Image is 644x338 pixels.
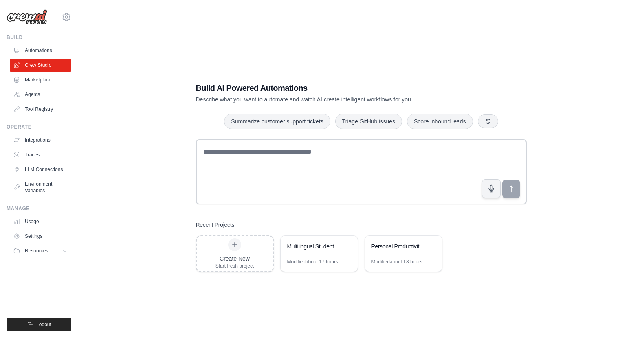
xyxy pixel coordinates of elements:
[215,255,254,263] div: Create New
[196,82,470,94] h1: Build AI Powered Automations
[10,215,71,228] a: Usage
[7,205,71,212] div: Manage
[287,242,343,250] div: Multilingual Student Support Chatbot
[10,44,71,57] a: Automations
[10,230,71,243] a: Settings
[287,259,338,265] div: Modified about 17 hours
[335,114,402,129] button: Triage GitHub issues
[7,9,47,25] img: Logo
[36,321,51,328] span: Logout
[478,114,498,128] button: Get new suggestions
[10,178,71,197] a: Environment Variables
[10,73,71,86] a: Marketplace
[371,242,427,250] div: Personal Productivity Manager
[7,34,71,41] div: Build
[196,95,470,103] p: Describe what you want to automate and watch AI create intelligent workflows for you
[25,248,48,254] span: Resources
[215,263,254,269] div: Start fresh project
[10,59,71,72] a: Crew Studio
[482,179,501,198] button: Click to speak your automation idea
[10,134,71,147] a: Integrations
[407,114,473,129] button: Score inbound leads
[10,103,71,116] a: Tool Registry
[224,114,330,129] button: Summarize customer support tickets
[10,148,71,161] a: Traces
[371,259,422,265] div: Modified about 18 hours
[7,124,71,130] div: Operate
[7,318,71,331] button: Logout
[10,244,71,257] button: Resources
[196,221,235,229] h3: Recent Projects
[10,88,71,101] a: Agents
[10,163,71,176] a: LLM Connections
